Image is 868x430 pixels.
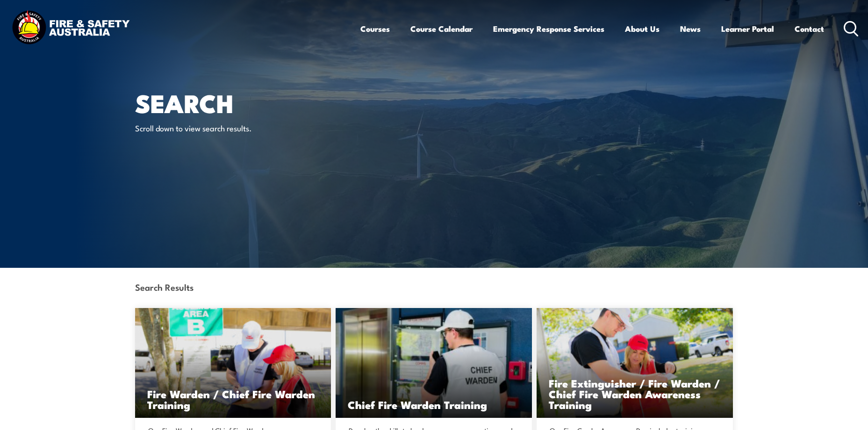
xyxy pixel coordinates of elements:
h3: Chief Fire Warden Training [348,399,520,410]
h1: Search [135,92,366,114]
img: Chief Fire Warden Training [336,308,532,418]
img: Fire Combo Awareness Day [537,308,733,418]
img: Fire Warden and Chief Fire Warden Training [135,308,331,418]
a: Courses [360,16,390,41]
a: Fire Extinguisher / Fire Warden / Chief Fire Warden Awareness Training [537,308,733,418]
a: Fire Warden / Chief Fire Warden Training [135,308,331,418]
h3: Fire Extinguisher / Fire Warden / Chief Fire Warden Awareness Training [549,378,721,410]
p: Scroll down to view search results. [135,122,306,133]
a: Contact [795,16,824,41]
a: About Us [625,16,660,41]
a: Course Calendar [410,16,473,41]
a: Learner Portal [721,16,774,41]
a: News [680,16,701,41]
a: Emergency Response Services [493,16,604,41]
strong: Search Results [135,280,194,293]
h3: Fire Warden / Chief Fire Warden Training [147,388,319,410]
